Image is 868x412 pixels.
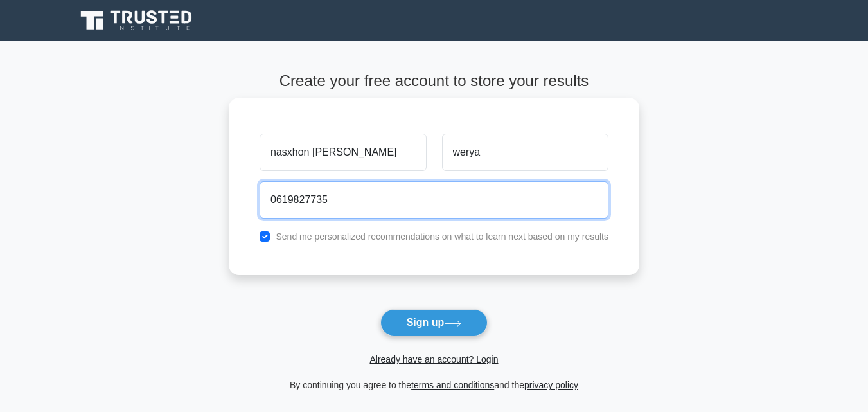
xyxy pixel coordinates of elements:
[229,72,639,91] h4: Create your free account to store your results
[442,134,608,171] input: Last name
[260,134,426,171] input: First name
[276,231,608,242] label: Send me personalized recommendations on what to learn next based on my results
[411,380,494,390] a: terms and conditions
[369,354,498,364] a: Already have an account? Login
[221,377,647,393] div: By continuing you agree to the and the
[380,309,488,336] button: Sign up
[260,181,608,219] input: Email
[524,380,578,390] a: privacy policy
